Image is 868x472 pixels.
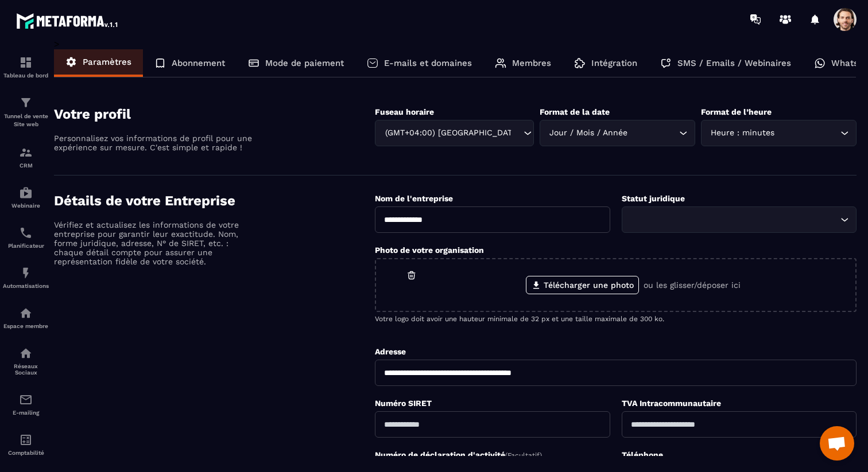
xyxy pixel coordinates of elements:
img: formation [19,146,33,159]
a: emailemailE-mailing [3,384,49,424]
a: formationformationCRM [3,137,49,177]
input: Search for option [777,127,838,139]
p: Personnalisez vos informations de profil pour une expérience sur mesure. C'est simple et rapide ! [54,134,255,152]
p: Tunnel de vente Site web [3,112,49,128]
label: TVA Intracommunautaire [622,399,721,408]
p: Automatisations [3,283,49,289]
span: Jour / Mois / Année [547,127,630,139]
input: Search for option [630,127,676,139]
label: Téléphone [622,450,663,459]
img: formation [19,56,33,69]
a: automationsautomationsWebinaire [3,177,49,217]
p: CRM [3,162,49,169]
p: Mode de paiement [265,58,344,68]
div: Ouvrir le chat [820,426,854,461]
a: formationformationTableau de bord [3,47,49,87]
div: Search for option [540,120,695,146]
p: Tableau de bord [3,72,49,79]
label: Adresse [375,347,406,356]
p: Réseaux Sociaux [3,363,49,376]
label: Numéro SIRET [375,399,432,408]
p: Comptabilité [3,450,49,456]
p: Webinaire [3,202,49,209]
p: Abonnement [172,58,225,68]
p: Vérifiez et actualisez les informations de votre entreprise pour garantir leur exactitude. Nom, f... [54,220,255,266]
span: (GMT+04:00) [GEOGRAPHIC_DATA] [382,127,512,139]
h4: Votre profil [54,106,375,122]
p: Intégration [591,58,637,68]
span: (Facultatif) [505,451,542,459]
label: Photo de votre organisation [375,245,484,255]
input: Search for option [629,213,838,226]
a: automationsautomationsAutomatisations [3,258,49,298]
a: accountantaccountantComptabilité [3,424,49,465]
span: Heure : minutes [708,127,777,139]
div: Search for option [622,206,857,233]
div: Search for option [701,120,857,146]
input: Search for option [512,127,521,139]
p: SMS / Emails / Webinaires [677,58,791,68]
img: email [19,393,33,407]
a: formationformationTunnel de vente Site web [3,87,49,137]
label: Fuseau horaire [375,107,434,116]
p: Membres [512,58,551,68]
img: formation [19,96,33,110]
label: Statut juridique [622,194,685,203]
p: Espace membre [3,323,49,329]
label: Format de la date [540,107,610,116]
a: social-networksocial-networkRéseaux Sociaux [3,338,49,384]
img: accountant [19,433,33,447]
label: Format de l’heure [701,107,772,116]
label: Nom de l'entreprise [375,194,453,203]
img: logo [16,10,119,31]
a: schedulerschedulerPlanificateur [3,217,49,258]
p: E-mails et domaines [384,58,472,68]
p: Planificateur [3,243,49,249]
img: automations [19,186,33,200]
p: ou les glisser/déposer ici [644,280,741,290]
h4: Détails de votre Entreprise [54,193,375,209]
p: Votre logo doit avoir une hauteur minimale de 32 px et une taille maximale de 300 ko. [375,315,857,323]
p: Paramètres [83,57,131,67]
a: automationsautomationsEspace membre [3,298,49,338]
label: Télécharger une photo [526,276,639,294]
p: E-mailing [3,409,49,416]
img: social-network [19,346,33,360]
img: automations [19,306,33,320]
img: scheduler [19,226,33,240]
img: automations [19,266,33,280]
div: Search for option [375,120,534,146]
label: Numéro de déclaration d'activité [375,450,542,459]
